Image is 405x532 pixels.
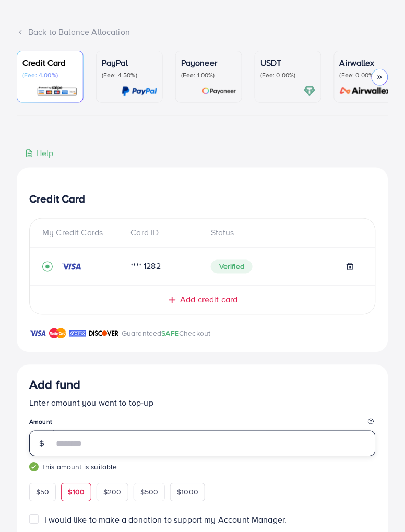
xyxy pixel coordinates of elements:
img: card [37,85,78,97]
p: (Fee: 0.00%) [340,71,395,79]
div: Back to Balance Allocation [17,26,388,38]
img: card [337,85,395,97]
p: Airwallex [340,56,395,69]
img: guide [29,463,39,472]
p: Enter amount you want to top-up [29,397,376,409]
p: (Fee: 1.00%) [181,71,236,79]
p: Guaranteed Checkout [122,327,211,340]
img: credit [61,263,82,271]
p: Credit Card [22,56,78,69]
p: Payoneer [181,56,236,69]
span: Verified [211,260,253,274]
img: brand [69,327,86,340]
img: brand [29,327,46,340]
p: (Fee: 4.00%) [22,71,78,79]
img: brand [89,327,119,340]
p: (Fee: 4.50%) [102,71,157,79]
h4: Credit Card [29,193,376,206]
div: Status [202,227,363,239]
img: card [304,85,316,97]
iframe: Chat [361,485,397,524]
p: USDT [260,56,316,69]
svg: record circle [42,262,53,272]
span: $50 [36,487,49,498]
span: Add credit card [180,294,237,306]
p: (Fee: 0.00%) [260,71,316,79]
div: My Credit Cards [42,227,123,239]
img: brand [49,327,66,340]
img: card [202,85,236,97]
div: Help [25,147,54,159]
small: This amount is suitable [29,462,376,472]
span: I would like to make a donation to support my Account Manager. [44,514,287,526]
span: SAFE [162,328,180,339]
legend: Amount [29,418,376,431]
h3: Add fund [29,377,80,393]
img: card [122,85,157,97]
div: Card ID [123,227,203,239]
span: $200 [103,487,122,498]
span: $100 [68,487,85,498]
span: $500 [140,487,159,498]
span: $1000 [177,487,198,498]
p: PayPal [102,56,157,69]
